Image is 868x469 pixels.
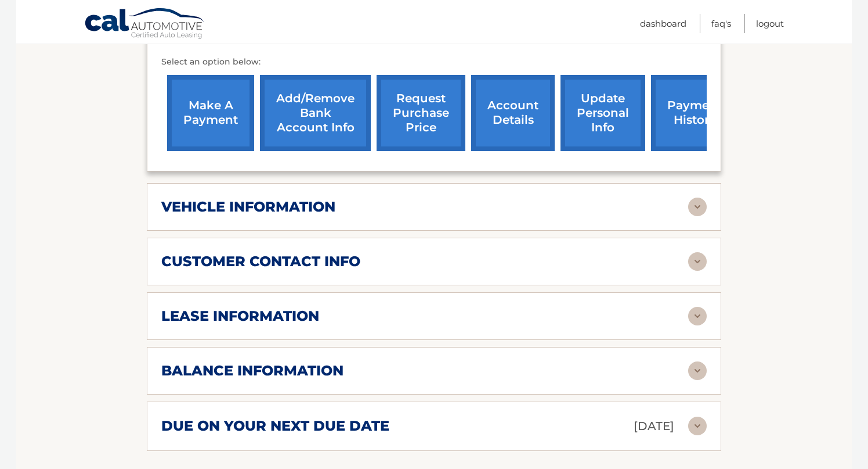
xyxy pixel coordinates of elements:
[161,362,343,380] h2: balance information
[84,8,206,41] a: Cal Automotive
[161,253,360,270] h2: customer contact info
[161,198,335,216] h2: vehicle information
[161,55,707,69] p: Select an option below:
[471,75,555,151] a: account details
[711,14,731,33] a: FAQ's
[377,75,465,151] a: request purchase price
[260,75,371,151] a: Add/Remove bank account info
[161,307,319,325] h2: lease information
[688,198,707,216] img: accordion-rest.svg
[640,14,686,33] a: Dashboard
[688,361,707,380] img: accordion-rest.svg
[688,417,707,435] img: accordion-rest.svg
[688,252,707,271] img: accordion-rest.svg
[651,75,738,151] a: payment history
[560,75,645,151] a: update personal info
[756,14,784,33] a: Logout
[161,417,389,435] h2: due on your next due date
[167,75,254,151] a: make a payment
[634,416,674,436] p: [DATE]
[688,307,707,325] img: accordion-rest.svg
